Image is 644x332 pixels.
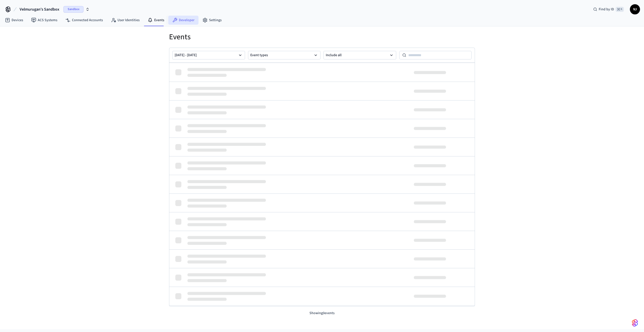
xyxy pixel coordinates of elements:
button: Event types [248,51,321,59]
a: Events [144,16,168,25]
button: Include all [324,51,396,59]
div: Find by ID⌘ K [589,5,628,14]
p: Showing 0 events [169,311,475,316]
button: [DATE] - [DATE] [172,51,245,59]
a: Settings [198,16,226,25]
span: Sandbox [63,6,84,13]
span: VJ [630,5,639,14]
a: Developer [168,16,198,25]
span: Find by ID [599,7,614,12]
img: SeamLogoGradient.69752ec5.svg [632,319,638,327]
a: Connected Accounts [61,16,107,25]
h1: Events [169,32,475,42]
button: VJ [630,4,640,14]
a: ACS Systems [27,16,61,25]
a: User Identities [107,16,144,25]
a: Devices [1,16,27,25]
span: Velmurugan's Sandbox [20,6,59,12]
span: ⌘ K [616,7,624,12]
